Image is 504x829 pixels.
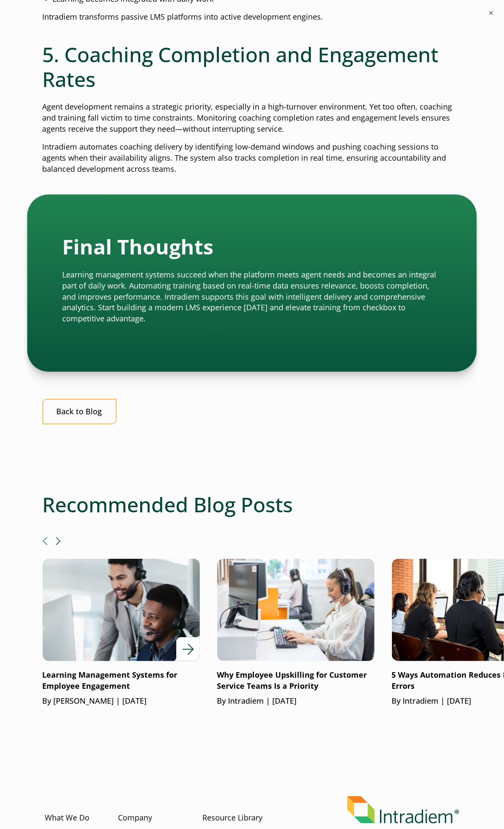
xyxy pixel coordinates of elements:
[43,559,200,707] a: Learning Management Systems for Employee EngagementBy [PERSON_NAME] | [DATE]
[217,696,374,707] p: By Intradiem | [DATE]
[43,142,462,175] p: Intradiem automates coaching delivery by identifying low-demand windows and pushing coaching sess...
[217,670,374,692] p: Why Employee Upskilling for Customer Service Teams Is a Priority
[487,9,495,17] button: ×
[45,812,89,823] a: What We Do
[62,233,213,260] strong: Final Thoughts
[43,42,462,91] h2: 5. Coaching Completion and Engagement Rates
[43,670,200,692] p: Learning Management Systems for Employee Engagement
[43,696,200,707] p: By [PERSON_NAME] | [DATE]
[43,399,116,424] a: Back to Blog
[56,537,60,545] button: Next
[217,559,374,707] a: Read Post
[43,101,462,135] p: Agent development remains a strategic priority, especially in a high-turnover environment. Yet to...
[347,796,459,824] img: Intradiem
[43,492,462,517] h2: Recommended Blog Posts
[118,812,152,823] a: Company
[202,812,262,823] a: Resource Library
[62,269,442,325] p: Learning management systems succeed when the platform meets agent needs and becomes an integral p...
